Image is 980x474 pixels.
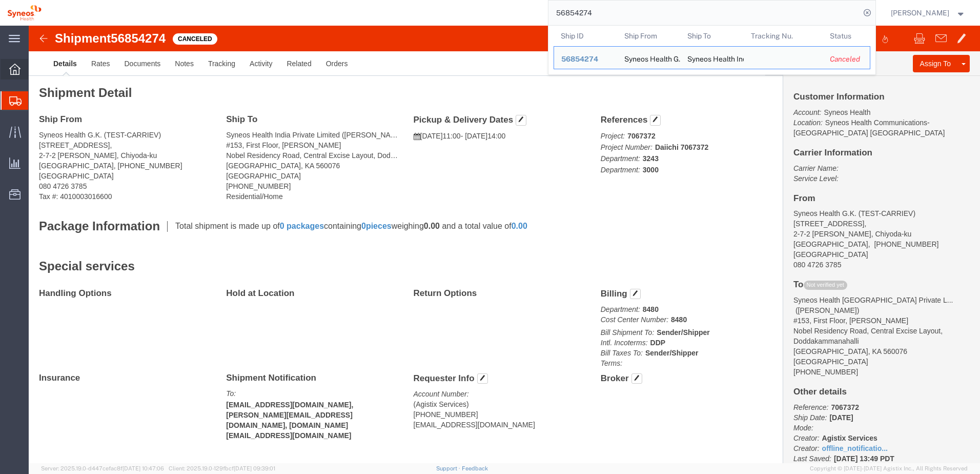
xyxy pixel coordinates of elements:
[561,54,610,65] div: 56854274
[436,465,462,471] a: Support
[41,465,164,471] span: Server: 2025.19.0-d447cefac8f
[891,7,949,18] span: Natan Tateishi
[687,47,737,69] div: Syneos Health India Private Limited
[890,7,966,19] button: [PERSON_NAME]
[624,47,673,69] div: Syneos Health G.K.
[7,5,42,21] img: logo
[462,465,488,471] a: Feedback
[743,26,823,46] th: Tracking Nu.
[680,26,744,46] th: Ship To
[122,465,164,471] span: [DATE] 10:47:06
[554,26,617,46] th: Ship ID
[617,26,680,46] th: Ship From
[234,465,275,471] span: [DATE] 09:39:01
[29,26,980,463] iframe: FS Legacy Container
[823,26,870,46] th: Status
[810,464,968,473] span: Copyright © [DATE]-[DATE] Agistix Inc., All Rights Reserved
[169,465,275,471] span: Client: 2025.19.0-129fbcf
[561,55,598,63] span: 56854274
[548,1,860,25] input: Search for shipment number, reference number
[554,26,875,74] table: Search Results
[830,54,863,65] div: Canceled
